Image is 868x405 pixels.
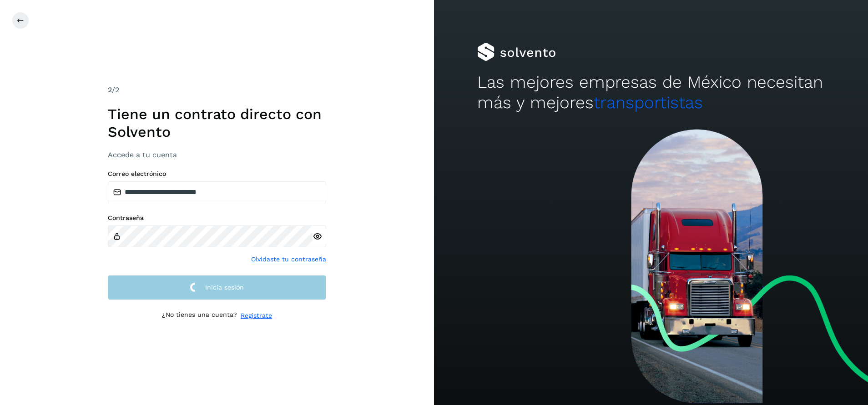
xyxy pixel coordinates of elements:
span: transportistas [594,93,703,112]
span: 2 [108,85,112,94]
a: Regístrate [241,311,272,320]
h1: Tiene un contrato directo con Solvento [108,105,326,140]
span: Inicia sesión [205,284,244,290]
h3: Accede a tu cuenta [108,150,326,159]
button: Inicia sesión [108,275,326,300]
a: Olvidaste tu contraseña [251,255,326,264]
p: ¿No tienes una cuenta? [162,311,237,320]
h2: Las mejores empresas de México necesitan más y mejores [477,72,824,113]
label: Correo electrónico [108,170,326,178]
label: Contraseña [108,214,326,222]
div: /2 [108,85,326,95]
